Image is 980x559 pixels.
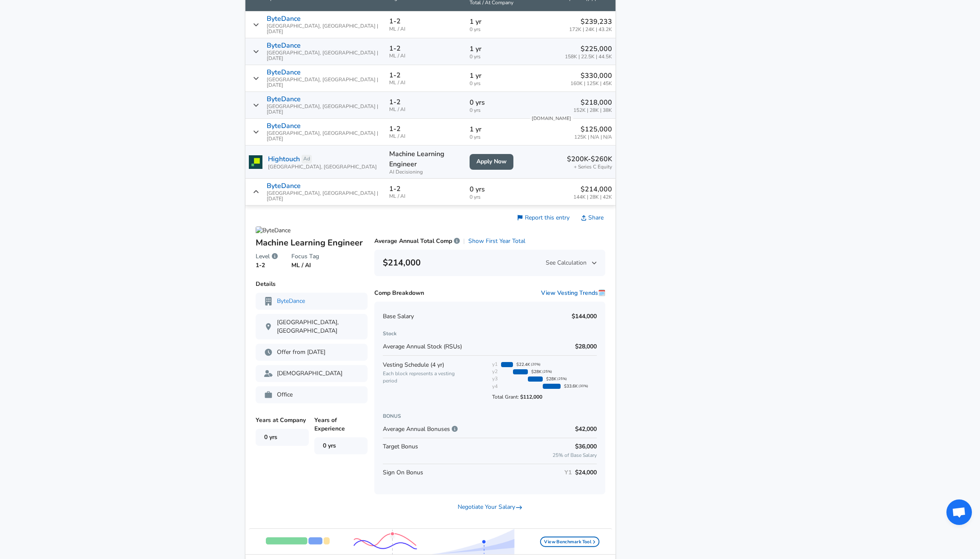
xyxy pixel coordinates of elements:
p: 1 yr [470,17,522,27]
p: ByteDance [267,15,301,23]
span: 0 yrs [470,81,522,86]
p: $42,000 [575,425,597,434]
span: Share [588,214,604,222]
span: View Benchmark Tool [544,538,595,546]
p: Years at Company [256,416,309,446]
span: Sign On Bonus [383,468,423,477]
span: 160K | 125K | 45K [570,81,612,86]
span: 172K | 24K | 43.2K [569,27,612,32]
p: Machine Learning Engineer [256,237,367,249]
p: | [463,237,465,245]
p: Office [264,391,359,399]
button: View Benchmark Tool [540,537,599,547]
p: $225,000 [565,44,612,54]
p: [DEMOGRAPHIC_DATA] [264,369,359,378]
span: We calculate your average annual total compensation by adding your base salary to the average of ... [454,237,460,245]
h6: Stock [383,329,597,338]
img: hightouchlogo.png [249,155,262,169]
strong: $112,000 [520,394,542,400]
span: Average Annual Bonuses [383,425,458,434]
p: $200K-$260K [567,154,612,164]
p: ByteDance [267,122,301,130]
span: Levels are a company's method of standardizing employee's scope of assumed ability, responsibilit... [272,252,278,261]
span: $28K [531,369,541,375]
span: 144K | 28K | 42K [573,194,612,200]
div: y2 [492,368,498,375]
span: [GEOGRAPHIC_DATA], [GEOGRAPHIC_DATA] [268,164,377,170]
a: Apply Now [470,154,513,170]
button: View Vesting Trends🗓️ [541,289,605,297]
span: Report this entry [525,214,570,222]
p: 1 yr [470,71,522,81]
p: 1-2 [389,71,401,79]
p: 0 yrs [470,184,522,194]
span: AI Decisioning [389,169,463,175]
p: 1-2 [389,45,401,52]
span: 158K | 22.5K | 44.5K [565,54,612,60]
span: [GEOGRAPHIC_DATA], [GEOGRAPHIC_DATA] | [DATE] [267,23,382,34]
p: 1-2 [389,17,401,25]
p: $330,000 [570,71,612,81]
p: $36,000 [553,442,597,451]
p: ML / AI [291,261,319,270]
span: $28K [546,376,556,382]
span: ML / AI [389,134,463,139]
p: Years of Experience [314,416,367,454]
span: [GEOGRAPHIC_DATA], [GEOGRAPHIC_DATA] | [DATE] [267,191,382,202]
img: Salary distribution by compensation components [266,537,330,544]
span: [GEOGRAPHIC_DATA], [GEOGRAPHIC_DATA] | [DATE] [267,77,382,88]
span: Level [256,252,270,261]
p: Comp Breakdown [374,289,424,297]
p: $28,000 [575,342,597,351]
span: 0 yrs [470,27,522,32]
span: ML / AI [389,26,463,32]
img: ByteDance [256,226,291,235]
p: $125,000 [574,124,612,134]
p: Machine Learning Engineer [389,149,463,169]
p: ByteDance [267,68,301,76]
span: [GEOGRAPHIC_DATA], [GEOGRAPHIC_DATA] | [DATE] [267,131,382,142]
span: (25%) [557,376,567,381]
p: 1-2 [389,185,401,193]
p: 1-2 [256,261,278,270]
span: 0 yrs [470,108,522,113]
h6: $214,000 [383,256,421,270]
a: Ad [302,155,312,163]
div: y4 [492,383,498,390]
div: Open chat [946,499,972,525]
span: $33.6K [564,383,578,389]
span: See Calculation [546,259,597,267]
span: Total Grant: [492,390,586,401]
p: 0 yrs [470,97,522,108]
div: y3 [492,375,498,382]
span: [GEOGRAPHIC_DATA], [GEOGRAPHIC_DATA] | [DATE] [267,104,382,115]
span: ML / AI [389,194,463,199]
span: Base Salary [383,312,414,321]
span: ML / AI [389,107,463,112]
p: $144,000 [572,312,597,321]
p: Offer from [DATE] [264,348,359,357]
span: ML / AI [389,80,463,86]
span: Target Bonus [383,442,418,459]
span: 125K | N/A | N/A [574,134,612,140]
p: ByteDance [267,95,301,103]
span: 0 yrs [314,437,367,454]
span: $24,000 [575,468,597,477]
img: Salary trend lines [432,529,515,554]
p: $239,233 [569,17,612,27]
span: ML / AI [389,53,463,59]
p: $218,000 [573,97,612,108]
p: Details [256,280,367,288]
span: [GEOGRAPHIC_DATA], [GEOGRAPHIC_DATA] | [DATE] [267,50,382,61]
p: ByteDance [267,182,301,190]
span: Each block represents a vesting period [383,370,468,385]
span: $22.4K [516,362,530,368]
p: 1-2 [389,98,401,106]
p: ByteDance [267,42,301,49]
p: 1 yr [470,44,522,54]
a: Negotiate Your Salary [458,503,522,511]
img: Salary trends in a graph [353,530,417,554]
span: 0 yrs [470,194,522,200]
p: $214,000 [573,184,612,194]
h6: BONUS [383,412,597,421]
